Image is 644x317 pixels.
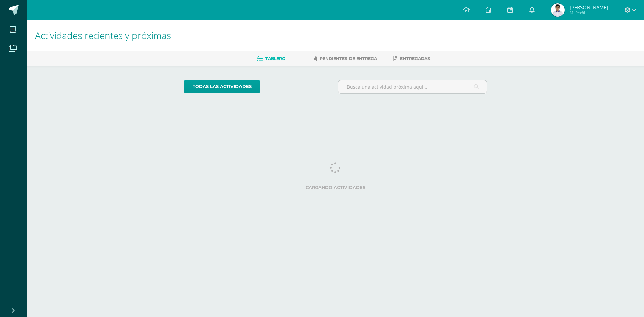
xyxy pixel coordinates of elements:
span: Mi Perfil [570,10,608,16]
a: Tablero [257,53,285,64]
span: Tablero [265,56,285,61]
a: Entregadas [393,53,430,64]
span: Actividades recientes y próximas [35,29,171,42]
span: Entregadas [400,56,430,61]
span: Pendientes de entrega [320,56,377,61]
input: Busca una actividad próxima aquí... [338,80,487,93]
img: 074080cf5bc733bfb543c5917e2dee20.png [551,3,565,17]
a: Pendientes de entrega [313,53,377,64]
a: todas las Actividades [184,80,260,93]
label: Cargando actividades [184,185,487,190]
span: [PERSON_NAME] [570,4,608,11]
